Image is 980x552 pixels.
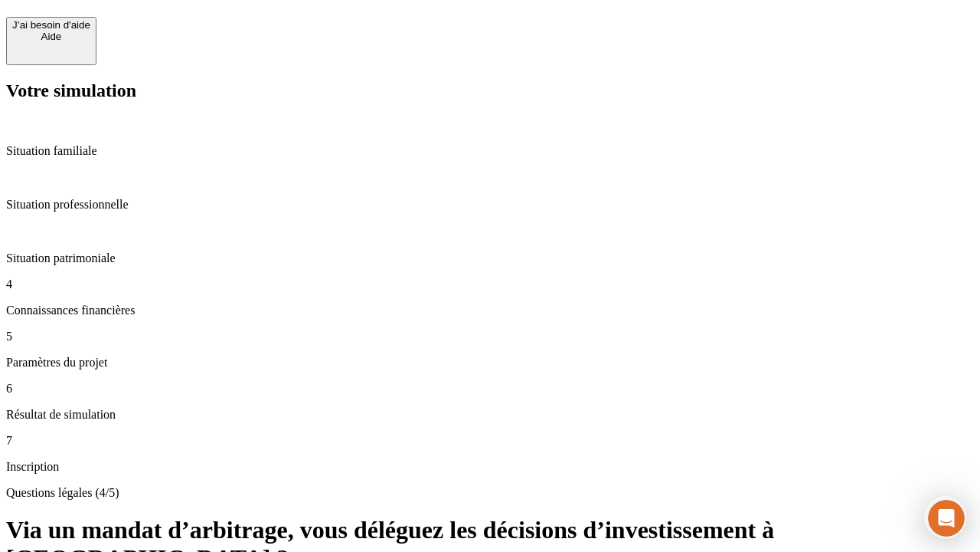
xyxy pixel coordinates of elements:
p: Situation professionnelle [6,198,974,212]
p: Questions légales (4/5) [6,486,974,500]
div: Aide [12,31,90,42]
p: Inscription [6,460,974,474]
p: Paramètres du projet [6,356,974,370]
p: Résultat de simulation [6,408,974,422]
p: Situation patrimoniale [6,251,974,265]
iframe: Intercom live chat discovery launcher [924,496,967,539]
iframe: Intercom live chat [928,500,965,537]
p: Situation familiale [6,144,974,158]
p: 6 [6,382,974,396]
div: J’ai besoin d'aide [12,19,90,31]
p: 4 [6,278,974,291]
h2: Votre simulation [6,80,974,101]
p: Connaissances financières [6,304,974,317]
p: 7 [6,434,974,448]
p: 5 [6,330,974,343]
button: J’ai besoin d'aideAide [6,17,96,65]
